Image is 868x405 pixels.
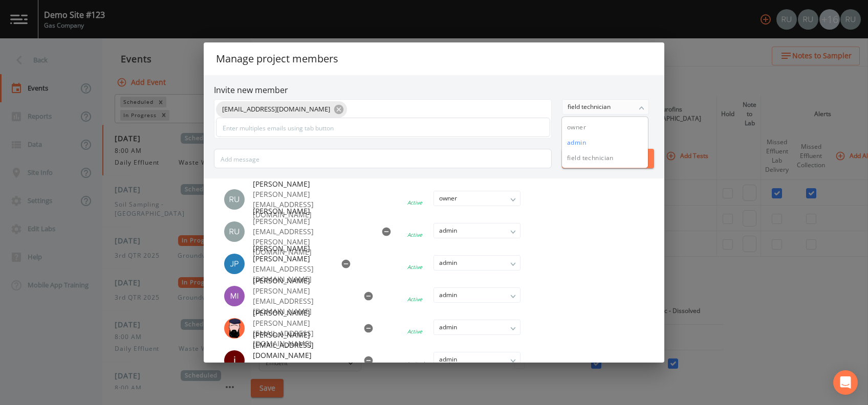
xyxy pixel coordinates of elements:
[253,216,369,257] p: [PERSON_NAME][EMAIL_ADDRESS][PERSON_NAME][DOMAIN_NAME]
[204,42,664,75] h2: Manage project members
[253,330,351,361] span: [PERSON_NAME][EMAIL_ADDRESS][DOMAIN_NAME]
[224,286,245,306] img: 5e5da87fc4ba91bdefc3437732e12161
[214,85,654,95] h6: Invite new member
[214,149,552,168] input: Add message
[224,350,253,371] div: jeeva@goserendip.com
[253,206,369,216] span: [PERSON_NAME]
[833,370,858,395] div: Open Intercom Messenger
[216,118,550,137] input: Enter multiples emails using tab button
[253,264,329,284] p: [EMAIL_ADDRESS][DOMAIN_NAME]
[253,276,351,286] span: [PERSON_NAME]
[434,191,520,206] div: owner
[224,254,253,274] div: Joshua gere Paul
[224,189,253,210] div: Russell Schindler
[562,150,648,166] button: field technician
[253,243,329,264] span: [PERSON_NAME] [PERSON_NAME]
[224,318,253,339] div: Jeff Fansler
[253,361,351,391] p: [PERSON_NAME][EMAIL_ADDRESS][DOMAIN_NAME]
[562,120,648,135] button: owner
[224,254,245,274] img: 41241ef155101aa6d92a04480b0d0000
[216,104,336,115] span: [EMAIL_ADDRESS][DOMAIN_NAME]
[216,101,347,118] div: [EMAIL_ADDRESS][DOMAIN_NAME]
[224,221,245,242] img: 87da16f8fb5521bff2dfdbd7bbd6e211
[253,189,351,220] p: [PERSON_NAME][EMAIL_ADDRESS][DOMAIN_NAME]
[253,308,351,318] span: [PERSON_NAME]
[224,286,253,306] div: Mike FRANKLIN
[224,318,245,339] img: 13b47e934e19e348e3598303610e01cd
[407,199,422,206] div: Active
[253,179,351,189] span: [PERSON_NAME]
[224,189,245,210] img: a5c06d64ce99e847b6841ccd0307af82
[253,286,351,317] p: [PERSON_NAME][EMAIL_ADDRESS][DOMAIN_NAME]
[224,221,253,242] div: Russell Schindler
[253,318,351,349] p: [PERSON_NAME][EMAIL_ADDRESS][DOMAIN_NAME]
[562,100,648,114] div: field technician
[562,135,648,150] button: admin
[224,350,245,371] div: j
